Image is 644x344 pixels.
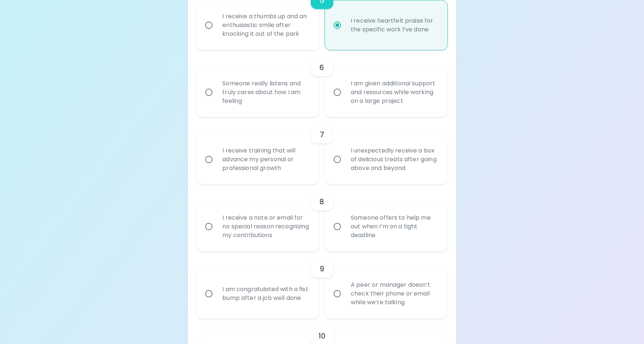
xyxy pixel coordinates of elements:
[319,263,324,275] h6: 9
[196,50,448,117] div: choice-group-check
[196,184,448,251] div: choice-group-check
[216,3,315,47] div: I receive a thumbs up and an enthusiastic smile after knocking it out of the park
[319,196,324,208] h6: 8
[345,272,444,316] div: A peer or manager doesn’t check their phone or email while we’re talking
[345,8,444,43] div: I receive heartfelt praise for the specific work I’ve done
[345,70,444,114] div: I am given additional support and resources while working on a large project
[345,205,444,248] div: Someone offers to help me out when I’m on a tight deadline
[216,276,315,311] div: I am congratulated with a fist bump after a job well done
[216,138,315,181] div: I receive training that will advance my personal or professional growth
[216,205,315,248] div: I receive a note or email for no special reason recognizing my contributions
[196,251,448,318] div: choice-group-check
[216,70,315,114] div: Someone really listens and truly cares about how I am feeling
[320,129,324,140] h6: 7
[319,62,324,73] h6: 6
[196,117,448,184] div: choice-group-check
[318,330,326,342] h6: 10
[345,138,444,181] div: I unexpectedly receive a box of delicious treats after going above and beyond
